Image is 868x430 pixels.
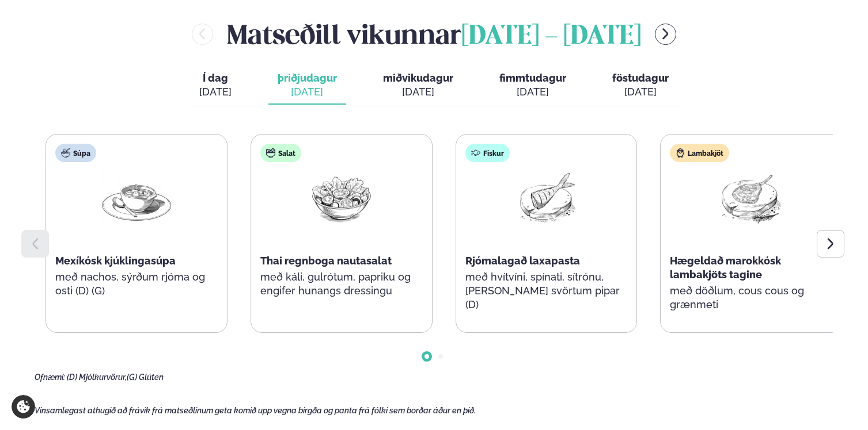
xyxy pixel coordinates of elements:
span: (G) Glúten [127,373,164,382]
img: Salad.png [305,171,378,225]
div: Lambakjöt [670,144,729,162]
span: fimmtudagur [499,72,566,84]
span: Vinsamlegast athugið að frávik frá matseðlinum geta komið upp vegna birgða og panta frá fólki sem... [35,406,476,415]
span: (D) Mjólkurvörur, [67,373,127,382]
div: Fiskur [465,144,510,162]
span: Go to slide 1 [424,354,429,359]
span: miðvikudagur [383,72,453,84]
div: Salat [260,144,301,162]
span: Go to slide 2 [438,354,443,359]
div: Súpa [55,144,96,162]
span: [DATE] - [DATE] [461,24,641,49]
span: föstudagur [612,72,669,84]
div: [DATE] [383,85,453,99]
span: Rjómalagað laxapasta [465,255,580,267]
button: miðvikudagur [DATE] [374,67,463,105]
img: soup.svg [61,148,70,158]
div: [DATE] [278,85,337,99]
a: Cookie settings [12,395,35,419]
p: með hvítvíni, spínati, sítrónu, [PERSON_NAME] svörtum pipar (D) [465,270,628,312]
img: Soup.png [100,171,173,225]
span: Ofnæmi: [35,373,65,382]
span: Í dag [199,71,232,85]
p: með nachos, sýrðum rjóma og osti (D) (G) [55,270,218,298]
button: Í dag [DATE] [190,67,241,105]
img: Fish.png [509,171,583,225]
button: fimmtudagur [DATE] [490,67,575,105]
div: [DATE] [612,85,669,99]
button: menu-btn-left [192,24,213,45]
img: Lamb-Meat.png [714,171,788,225]
span: þriðjudagur [278,72,337,84]
img: Lamb.svg [676,148,685,158]
div: [DATE] [199,85,232,99]
p: með döðlum, cous cous og grænmeti [670,284,832,312]
button: föstudagur [DATE] [603,67,678,105]
button: menu-btn-right [655,24,676,45]
p: með káli, gulrótum, papriku og engifer hunangs dressingu [260,270,423,298]
div: [DATE] [499,85,566,99]
img: fish.svg [471,148,480,158]
button: þriðjudagur [DATE] [268,67,346,105]
span: Hægeldað marokkósk lambakjöts tagine [670,255,781,281]
span: Mexíkósk kjúklingasúpa [55,255,176,267]
h2: Matseðill vikunnar [227,16,641,53]
img: salad.svg [266,148,275,158]
span: Thai regnboga nautasalat [260,255,392,267]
